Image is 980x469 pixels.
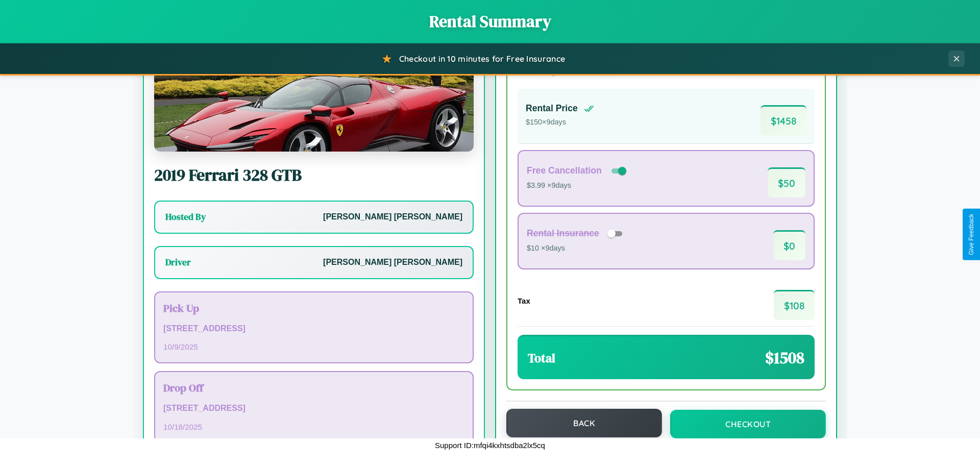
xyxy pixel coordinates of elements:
[154,164,474,186] h2: 2019 Ferrari 328 GTB
[527,242,626,255] p: $10 × 9 days
[527,179,628,192] p: $3.99 × 9 days
[774,290,815,320] span: $ 108
[323,210,462,225] p: [PERSON_NAME] [PERSON_NAME]
[165,256,191,268] h3: Driver
[527,165,602,176] h4: Free Cancellation
[399,54,565,64] span: Checkout in 10 minutes for Free Insurance
[323,255,462,270] p: [PERSON_NAME] [PERSON_NAME]
[163,301,464,315] h3: Pick Up
[165,211,206,223] h3: Hosted By
[163,420,464,434] p: 10 / 18 / 2025
[528,350,555,366] h3: Total
[968,214,975,255] div: Give Feedback
[765,347,804,369] span: $ 1508
[435,438,545,452] p: Support ID: mfqi4kxhtsdba2lx5cq
[768,167,805,198] span: $ 50
[526,103,578,114] h4: Rental Price
[526,116,594,129] p: $ 150 × 9 days
[518,297,530,305] h4: Tax
[10,10,970,33] h1: Rental Summary
[163,340,464,354] p: 10 / 9 / 2025
[163,322,464,336] p: [STREET_ADDRESS]
[163,401,464,416] p: [STREET_ADDRESS]
[670,410,826,438] button: Checkout
[154,50,474,152] img: Ferrari 328 GTB
[773,230,805,260] span: $ 0
[761,105,806,135] span: $ 1458
[527,228,599,239] h4: Rental Insurance
[163,380,464,395] h3: Drop Off
[506,409,662,437] button: Back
